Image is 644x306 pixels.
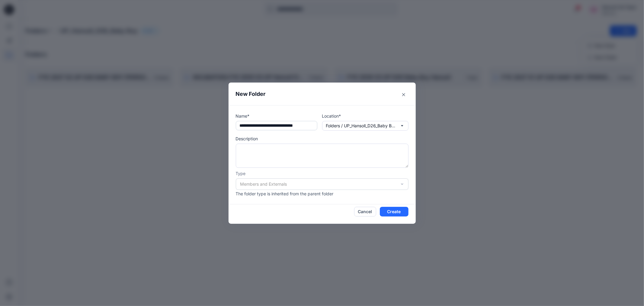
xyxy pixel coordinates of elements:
p: Location* [322,113,409,119]
p: Description [236,135,409,142]
button: Create [380,207,409,216]
header: New Folder [229,83,416,105]
p: The folder type is inherited from the parent folder [236,190,409,197]
p: Folders / UP_Hansoll_D26_Baby Boy [326,122,396,129]
button: Close [399,90,409,99]
p: Type [236,170,409,177]
p: Name* [236,113,317,119]
button: Cancel [354,207,376,216]
button: Folders / UP_Hansoll_D26_Baby Boy [322,121,409,131]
